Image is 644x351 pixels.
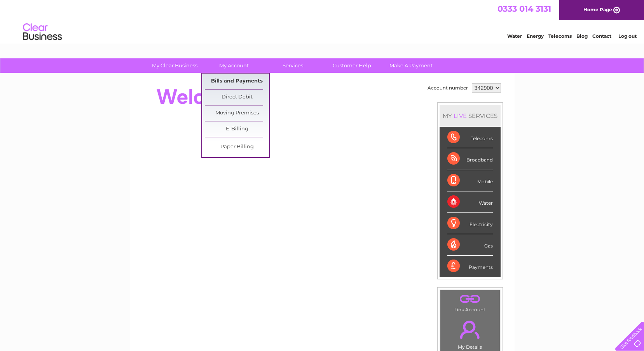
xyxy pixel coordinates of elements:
[440,105,501,127] div: MY SERVICES
[447,148,493,170] div: Broadband
[452,112,468,119] div: LIVE
[527,33,544,39] a: Energy
[205,105,269,121] a: Moving Premises
[548,33,572,39] a: Telecoms
[440,290,500,314] td: Link Account
[379,58,443,73] a: Make A Payment
[507,33,522,39] a: Water
[447,213,493,234] div: Electricity
[143,58,207,73] a: My Clear Business
[426,81,470,95] td: Account number
[205,139,269,155] a: Paper Billing
[442,316,498,343] a: .
[447,127,493,148] div: Telecoms
[261,58,325,73] a: Services
[447,256,493,277] div: Payments
[576,33,588,39] a: Blog
[497,4,551,14] a: 0333 014 3131
[447,234,493,256] div: Gas
[447,170,493,191] div: Mobile
[442,292,498,306] a: .
[447,191,493,213] div: Water
[205,74,269,89] a: Bills and Payments
[618,33,637,39] a: Log out
[205,121,269,137] a: E-Billing
[202,58,266,73] a: My Account
[205,90,269,105] a: Direct Debit
[23,20,62,44] img: logo.png
[592,33,611,39] a: Contact
[320,58,384,73] a: Customer Help
[139,4,506,38] div: Clear Business is a trading name of Verastar Limited (registered in [GEOGRAPHIC_DATA] No. 3667643...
